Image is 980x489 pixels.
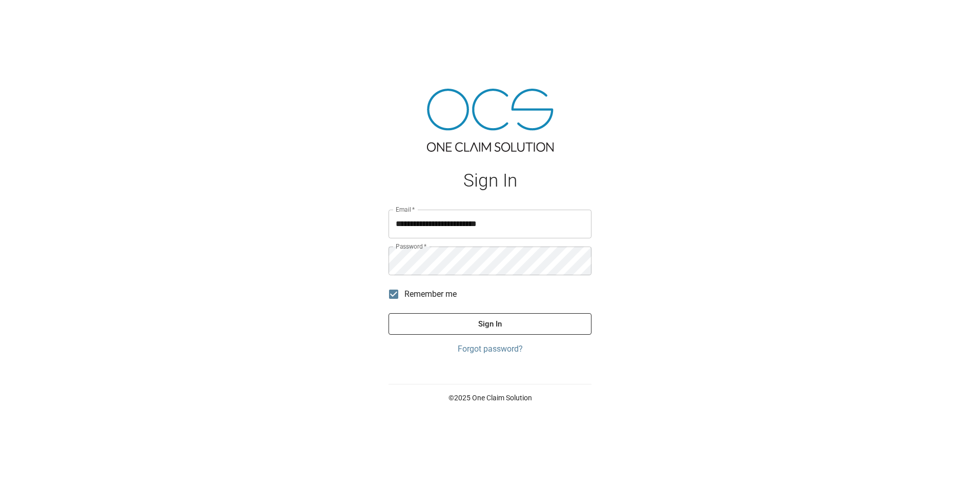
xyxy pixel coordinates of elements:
label: Password [396,242,426,251]
p: © 2025 One Claim Solution [389,393,591,403]
a: Forgot password? [389,343,591,355]
img: ocs-logo-tra.png [427,89,554,152]
label: Email [396,205,415,214]
h1: Sign In [389,170,591,191]
img: ocs-logo-white-transparent.png [12,6,53,27]
span: Remember me [404,288,457,300]
button: Sign In [389,313,591,335]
